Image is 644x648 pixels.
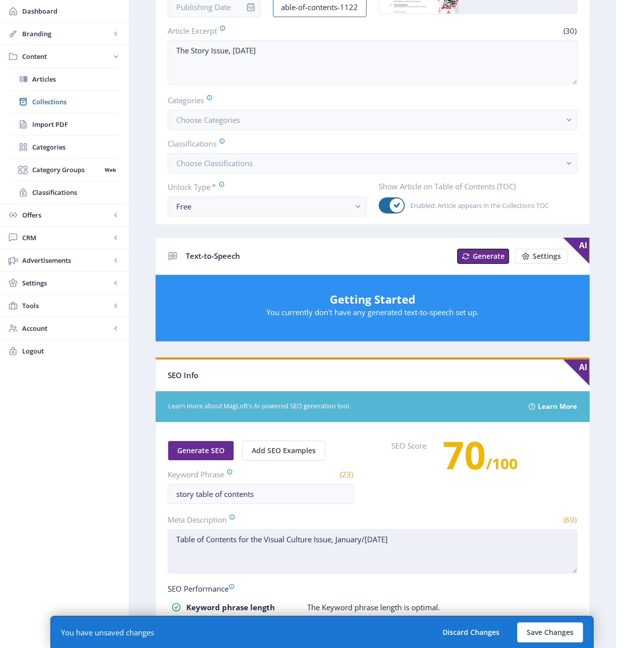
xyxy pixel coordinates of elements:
[517,622,583,642] button: Save Changes
[391,441,426,489] label: SEO Score
[168,514,369,525] label: Meta Description
[168,181,359,192] label: Unlock Type
[176,158,253,168] span: Choose Classifications
[101,165,119,175] nb-badge: Web
[252,447,316,455] span: Add SEO Examples
[32,187,119,197] span: Classifications
[168,110,578,130] button: Choose Categories
[563,238,590,264] span: AI
[168,95,569,106] label: Categories
[10,181,119,203] a: Classifications
[166,307,580,317] p: You currently don't have any generated text-to-speech set up.
[562,515,578,525] span: (69)
[176,115,240,125] span: Choose Categories
[338,469,354,479] span: (23)
[168,370,198,380] span: SEO Info
[186,251,240,261] span: Text-to-Speech
[433,622,509,642] button: Discard Changes
[242,441,325,461] button: Add SEO Examples
[451,249,509,264] a: New page
[168,584,578,594] div: SEO Performance
[168,25,369,36] label: Article Excerpt
[22,233,111,243] span: CRM
[22,29,111,39] span: Branding
[61,627,154,637] div: You have unsaved changes
[22,255,111,265] span: Advertisements
[32,142,119,152] span: Categories
[166,291,580,307] h5: Getting Started
[538,399,577,414] a: Learn More
[22,278,111,288] span: Settings
[32,97,119,107] span: Collections
[307,602,440,612] p: The Keyword phrase length is optimal.
[176,200,350,212] div: Free
[10,159,119,181] a: Category GroupsWeb
[533,252,561,260] span: Settings
[168,484,354,504] input: Type Article Keyword Phrase ...
[10,136,119,158] a: Categories
[32,74,119,84] span: Articles
[405,199,549,211] span: Enabled: Article appears in the Collections TOC
[168,441,234,461] button: Generate SEO
[563,359,590,386] span: AI
[562,26,578,36] span: (30)
[168,196,367,217] button: Free
[509,249,567,264] a: New page
[22,301,111,311] span: Tools
[168,469,257,480] label: Keyword Phrase
[379,181,569,191] label: Show Article on Table of Contents (TOC)
[168,138,569,149] label: Classifications
[168,153,578,173] button: Choose Classifications
[168,402,517,411] span: Learn more about MagLoft's AI-powered SEO generation tool.
[32,165,101,175] span: Category Groups
[457,249,509,264] button: Generate
[22,346,121,356] span: Logout
[10,113,119,135] a: Import PDF
[177,447,225,455] span: Generate SEO
[443,429,486,480] span: 70
[186,602,275,612] strong: Keyword phrase length
[32,119,119,129] span: Import PDF
[10,91,119,113] a: Collections
[10,68,119,90] a: Articles
[155,237,590,342] app-collection-view: Text-to-Speech
[515,249,567,264] button: Settings
[22,6,121,16] span: Dashboard
[246,2,256,12] nb-icon: info
[22,51,111,61] span: Content
[22,210,111,220] span: Offers
[473,252,505,260] span: Generate
[22,323,111,333] span: Account
[443,445,518,474] h3: /100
